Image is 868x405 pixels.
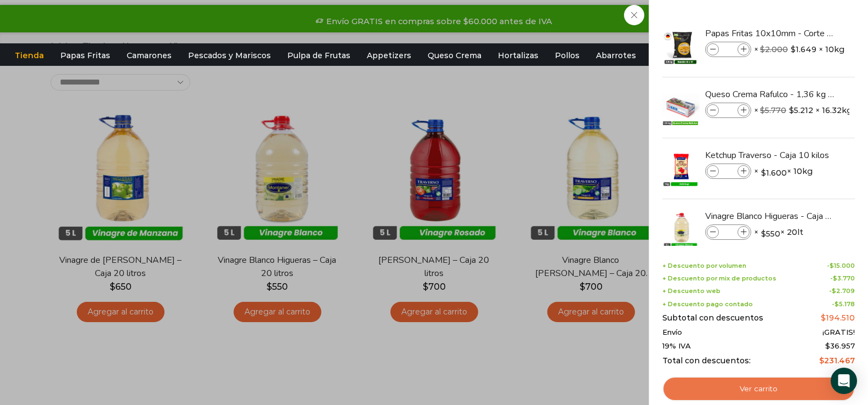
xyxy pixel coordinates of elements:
span: $ [760,105,765,115]
span: - [830,275,855,282]
span: Subtotal con descuentos [662,313,763,323]
a: Pescados y Mariscos [183,45,276,66]
bdi: 194.510 [821,313,855,323]
span: $ [835,300,839,308]
span: + Descuento por mix de productos [662,275,776,282]
span: $ [791,44,796,55]
span: - [832,301,855,308]
span: ¡GRATIS! [822,328,855,337]
span: 19% IVA [662,342,691,351]
bdi: 3.770 [833,274,855,282]
bdi: 1.600 [761,167,787,178]
span: × × 10kg [754,164,813,179]
a: Tienda [9,45,49,66]
span: $ [761,167,766,178]
bdi: 231.467 [819,356,855,365]
span: $ [789,105,794,116]
span: $ [833,274,837,282]
span: $ [819,356,824,365]
a: Ver carrito [662,376,855,402]
input: Product quantity [720,104,736,116]
span: $ [825,341,830,350]
a: Papas Fritas 10x10mm - Corte Bastón - Caja 10 kg [705,27,836,40]
bdi: 2.709 [832,287,855,295]
a: Pollos [549,45,585,66]
a: Papas Fritas [55,45,116,66]
span: $ [832,287,836,295]
span: Total con descuentos: [662,356,751,365]
span: $ [830,262,834,269]
bdi: 550 [761,228,780,239]
span: - [829,288,855,295]
a: Queso Crema [422,45,487,66]
a: Descuentos [647,45,708,66]
span: × × 10kg [754,42,844,57]
bdi: 1.649 [791,44,816,55]
a: Camarones [121,45,177,66]
span: × × 20lt [754,224,803,240]
span: + Descuento pago contado [662,301,753,308]
span: Envío [662,328,682,337]
span: + Descuento web [662,288,721,295]
bdi: 2.000 [760,44,788,54]
span: - [827,262,855,269]
bdi: 15.000 [830,262,855,269]
a: Appetizers [361,45,417,66]
span: $ [761,228,766,239]
a: Vinagre Blanco Higueras - Caja 20 litros [705,210,836,222]
span: + Descuento por volumen [662,262,746,269]
span: $ [760,44,765,54]
input: Product quantity [720,165,736,177]
bdi: 5.770 [760,105,786,115]
div: Open Intercom Messenger [831,368,857,394]
a: Pulpa de Frutas [282,45,356,66]
input: Product quantity [720,43,736,55]
bdi: 5.212 [789,105,813,116]
a: Hortalizas [492,45,544,66]
span: $ [821,313,826,323]
a: Ketchup Traverso - Caja 10 kilos [705,149,836,161]
a: Queso Crema Rafulco - 1,36 kg - Caja 16,32 kg [705,88,836,100]
span: 36.957 [825,341,855,350]
input: Product quantity [720,226,736,238]
span: × × 16.32kg [754,103,852,118]
a: Abarrotes [591,45,642,66]
bdi: 5.178 [835,300,855,308]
